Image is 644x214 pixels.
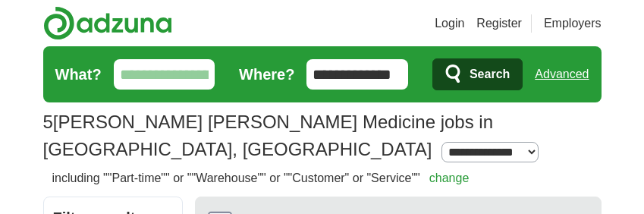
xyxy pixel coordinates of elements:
[476,14,522,33] a: Register
[435,14,464,33] a: Login
[535,59,589,90] a: Advanced
[52,169,470,187] h2: including ""Part-time"" or ""Warehouse"" or ""Customer" or "Service""
[43,109,53,136] span: 5
[43,112,494,159] h1: [PERSON_NAME] [PERSON_NAME] Medicine jobs in [GEOGRAPHIC_DATA], [GEOGRAPHIC_DATA]
[43,6,172,40] img: Adzuna logo
[429,172,470,184] a: change
[55,63,102,86] label: What?
[544,14,602,33] a: Employers
[470,59,510,90] span: Search
[239,63,294,86] label: Where?
[432,58,523,90] button: Search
